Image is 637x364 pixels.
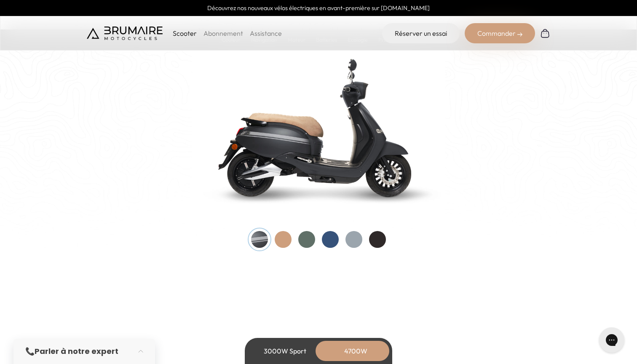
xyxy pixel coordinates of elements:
[203,29,243,37] a: Abonnement
[465,23,535,43] div: Commander
[382,23,460,43] a: Réserver un essai
[595,324,629,356] iframe: Gorgias live chat messenger
[250,29,282,37] a: Assistance
[517,32,522,37] img: right-arrow-2.png
[540,28,550,38] img: Panier
[87,27,163,40] img: Brumaire Motocycles
[322,341,389,361] div: 4700W
[251,341,318,361] div: 3000W Sport
[173,28,197,38] p: Scooter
